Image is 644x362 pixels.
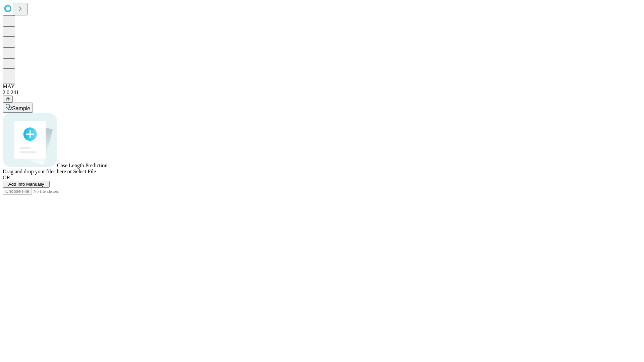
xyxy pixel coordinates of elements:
button: Add Info Manually [3,181,50,188]
span: Add Info Manually [8,182,44,187]
span: Sample [12,106,30,111]
span: Select File [73,169,96,174]
div: MAY [3,83,641,89]
div: 2.0.241 [3,89,641,96]
span: Drag and drop your files here or [3,169,72,174]
button: Sample [3,103,33,113]
button: @ [3,96,13,103]
span: OR [3,175,10,180]
span: @ [5,97,10,102]
span: Case Length Prediction [57,163,107,168]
